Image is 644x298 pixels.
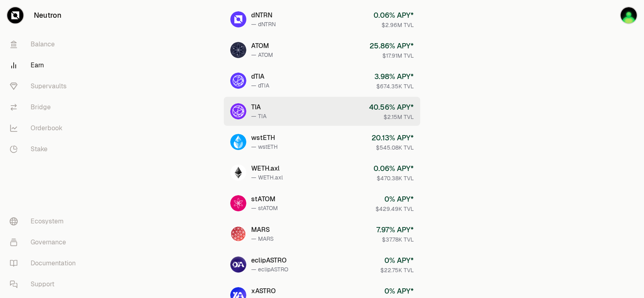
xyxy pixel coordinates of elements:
img: wstETH [230,134,246,150]
a: Governance [3,232,87,253]
a: eclipASTROeclipASTRO— eclipASTRO0% APY*$22.75K TVL [224,250,420,279]
div: eclipASTRO [251,256,288,265]
a: Balance [3,34,87,55]
div: 0.06 % APY* [374,10,414,21]
div: $674.35K TVL [374,82,414,90]
div: 3.98 % APY* [374,71,414,82]
div: — stATOM [251,204,278,212]
div: WETH.axl [251,164,283,173]
div: wstETH [251,133,278,143]
a: Bridge [3,97,87,118]
div: 25.86 % APY* [369,40,414,52]
a: Stake [3,139,87,160]
div: 0 % APY* [380,285,414,297]
div: ATOM [251,41,273,51]
div: MARS [251,225,274,235]
div: $2.96M TVL [374,21,414,29]
a: Supervaults [3,76,87,97]
div: stATOM [251,194,278,204]
a: wstETHwstETH— wstETH20.13% APY*$545.08K TVL [224,127,420,156]
div: $2.15M TVL [369,113,414,121]
div: — wstETH [251,143,278,151]
img: ATOM [230,42,246,58]
a: Support [3,274,87,295]
a: ATOMATOM— ATOM25.86% APY*$17.91M TVL [224,35,420,65]
div: — dTIA [251,81,269,90]
img: TIA [230,103,246,119]
a: MARSMARS— MARS7.97% APY*$37.78K TVL [224,219,420,248]
a: Orderbook [3,118,87,139]
div: — TIA [251,112,266,120]
img: LolaM [621,7,637,23]
a: Ecosystem [3,211,87,232]
img: stATOM [230,195,246,211]
div: — WETH.axl [251,173,283,181]
div: 20.13 % APY* [372,132,414,144]
div: — eclipASTRO [251,265,288,273]
a: dTIAdTIA— dTIA3.98% APY*$674.35K TVL [224,66,420,95]
a: WETH.axlWETH.axl— WETH.axl0.06% APY*$470.38K TVL [224,158,420,187]
div: 0 % APY* [376,194,414,205]
img: dNTRN [230,11,246,27]
a: Earn [3,55,87,76]
div: $545.08K TVL [372,144,414,152]
div: $22.75K TVL [380,266,414,274]
div: — ATOM [251,51,273,59]
img: WETH.axl [230,165,246,181]
div: 40.56 % APY* [369,102,414,113]
div: $37.78K TVL [376,235,414,244]
div: $429.49K TVL [376,205,414,213]
img: dTIA [230,73,246,89]
div: $470.38K TVL [374,174,414,182]
div: 7.97 % APY* [376,224,414,235]
div: xASTRO [251,286,279,296]
a: Documentation [3,253,87,274]
a: dNTRNdNTRN— dNTRN0.06% APY*$2.96M TVL [224,5,420,34]
div: 0 % APY* [380,255,414,266]
img: MARS [230,226,246,242]
div: dTIA [251,72,269,81]
div: $17.91M TVL [369,52,414,60]
div: 0.06 % APY* [374,163,414,174]
img: eclipASTRO [230,256,246,273]
a: TIATIA— TIA40.56% APY*$2.15M TVL [224,97,420,126]
div: TIA [251,102,266,112]
div: — MARS [251,235,274,243]
div: dNTRN [251,10,276,20]
a: stATOMstATOM— stATOM0% APY*$429.49K TVL [224,189,420,218]
div: — dNTRN [251,20,276,28]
